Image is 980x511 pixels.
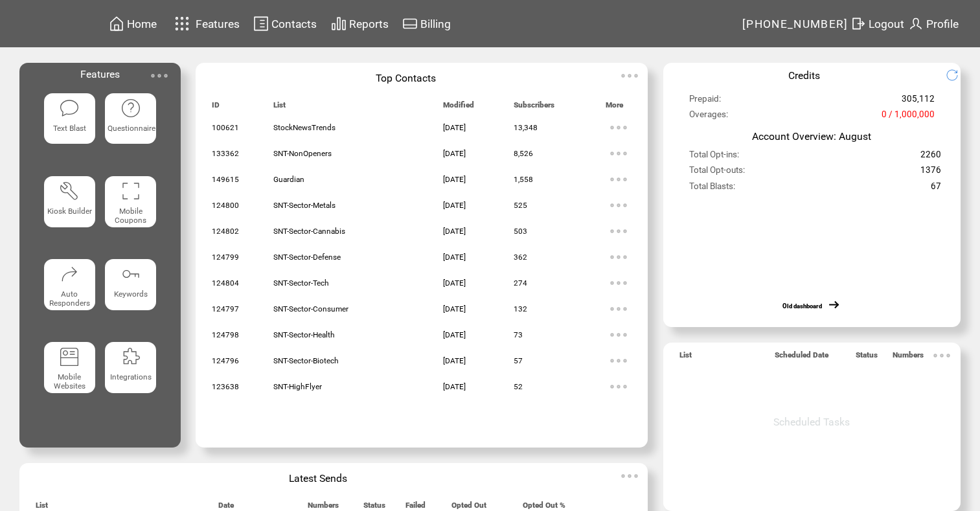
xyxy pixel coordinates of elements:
[273,123,336,132] span: StockNewsTrends
[443,278,466,288] span: [DATE]
[443,149,466,158] span: [DATE]
[775,350,828,365] span: Scheduled Date
[212,330,239,339] span: 124798
[606,348,632,374] img: ellypsis.svg
[929,343,955,369] img: ellypsis.svg
[273,382,322,391] span: SNT-HighFlyer
[443,123,466,132] span: [DATE]
[273,149,332,158] span: SNT-NonOpeners
[606,296,632,322] img: ellypsis.svg
[920,150,941,165] span: 2260
[331,16,347,32] img: chart.svg
[606,244,632,270] img: ellypsis.svg
[514,227,527,236] span: 503
[752,130,871,142] span: Account Overview: August
[273,175,304,184] span: Guardian
[329,14,391,34] a: Reports
[514,356,523,365] span: 57
[271,17,317,30] span: Contacts
[105,176,156,249] a: Mobile Coupons
[514,149,533,158] span: 8,526
[109,16,124,32] img: home.svg
[514,304,527,313] span: 132
[212,304,239,313] span: 124797
[514,278,527,288] span: 274
[212,175,239,184] span: 149615
[443,330,466,339] span: [DATE]
[514,253,527,262] span: 362
[908,16,924,32] img: profile.svg
[443,253,466,262] span: [DATE]
[273,356,339,365] span: SNT-Sector-Biotech
[617,463,643,489] img: ellypsis.svg
[253,16,269,32] img: contacts.svg
[443,356,466,365] span: [DATE]
[59,264,80,284] img: auto-responders.svg
[212,100,220,115] span: ID
[782,302,822,310] a: Old dashboard
[273,227,345,236] span: SNT-Sector-Cannabis
[443,304,466,313] span: [DATE]
[53,124,86,133] span: Text Blast
[882,109,935,125] span: 0 / 1,000,000
[273,201,336,210] span: SNT-Sector-Metals
[606,374,632,400] img: ellypsis.svg
[514,175,533,184] span: 1,558
[44,93,95,166] a: Text Blast
[289,472,347,484] span: Latest Sends
[514,201,527,210] span: 525
[443,100,474,115] span: Modified
[171,13,194,34] img: features.svg
[514,100,554,115] span: Subscribers
[689,181,735,197] span: Total Blasts:
[850,16,866,32] img: exit.svg
[59,98,80,119] img: text-blast.svg
[349,17,389,30] span: Reports
[105,342,156,414] a: Integrations
[606,322,632,348] img: ellypsis.svg
[742,17,849,30] span: [PHONE_NUMBER]
[54,372,85,391] span: Mobile Websites
[49,290,90,308] span: Auto Responders
[443,382,466,391] span: [DATE]
[105,93,156,166] a: Questionnaire
[107,14,159,34] a: Home
[906,14,961,34] a: Profile
[273,100,286,115] span: List
[108,124,155,133] span: Questionnaire
[212,149,239,158] span: 133362
[931,181,941,197] span: 67
[120,181,141,201] img: coupons.svg
[514,382,523,391] span: 52
[902,94,935,109] span: 305,112
[47,207,92,216] span: Kiosk Builder
[679,350,692,365] span: List
[120,346,141,367] img: integrations.svg
[606,141,632,166] img: ellypsis.svg
[212,382,239,391] span: 123638
[689,94,721,109] span: Prepaid:
[773,416,850,428] span: Scheduled Tasks
[115,207,146,225] span: Mobile Coupons
[856,350,878,365] span: Status
[606,166,632,192] img: ellypsis.svg
[169,11,242,36] a: Features
[196,17,240,30] span: Features
[443,201,466,210] span: [DATE]
[44,176,95,249] a: Kiosk Builder
[212,201,239,210] span: 124800
[443,175,466,184] span: [DATE]
[926,17,959,30] span: Profile
[80,68,120,80] span: Features
[617,63,643,89] img: ellypsis.svg
[606,100,623,115] span: More
[920,165,941,181] span: 1376
[212,278,239,288] span: 124804
[273,253,341,262] span: SNT-Sector-Defense
[443,227,466,236] span: [DATE]
[251,14,319,34] a: Contacts
[59,181,80,201] img: tool%201.svg
[420,17,451,30] span: Billing
[212,253,239,262] span: 124799
[44,259,95,332] a: Auto Responders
